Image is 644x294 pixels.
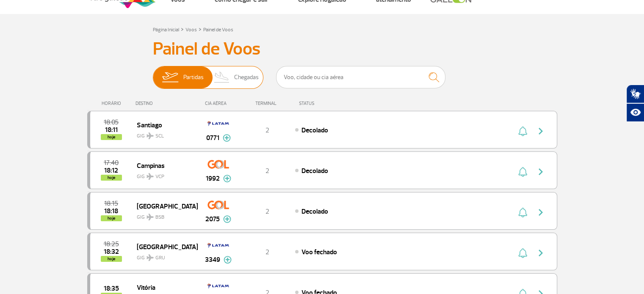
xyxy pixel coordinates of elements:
[137,119,191,130] span: Santiago
[210,66,235,88] img: slider-desembarque
[137,241,191,252] span: [GEOGRAPHIC_DATA]
[101,215,122,221] span: hoje
[518,248,527,258] img: sino-painel-voo.svg
[223,215,231,223] img: mais-info-painel-voo.svg
[90,101,136,106] div: HORÁRIO
[104,119,119,125] span: 2025-09-24 18:05:00
[104,168,118,173] span: 2025-09-24 18:12:26
[265,207,269,216] span: 2
[536,248,546,258] img: seta-direita-painel-voo.svg
[301,207,328,216] span: Decolado
[626,103,644,122] button: Abrir recursos assistivos.
[301,248,337,256] span: Voo fechado
[137,250,191,262] span: GIG
[104,201,118,206] span: 2025-09-24 18:15:00
[146,214,154,220] img: destiny_airplane.svg
[276,66,445,88] input: Voo, cidade ou cia aérea
[146,173,154,180] img: destiny_airplane.svg
[234,66,259,88] span: Chegadas
[301,126,328,135] span: Decolado
[135,101,197,106] div: DESTINO
[104,249,119,255] span: 2025-09-24 18:32:56
[223,175,231,182] img: mais-info-painel-voo.svg
[101,256,122,262] span: hoje
[155,214,164,221] span: BSB
[157,66,183,88] img: slider-embarque
[104,160,119,166] span: 2025-09-24 17:40:00
[153,38,492,60] h3: Painel de Voos
[101,134,122,140] span: hoje
[104,241,119,247] span: 2025-09-24 18:25:00
[137,201,191,212] span: [GEOGRAPHIC_DATA]
[206,133,219,143] span: 0771
[137,209,191,221] span: GIG
[536,167,546,177] img: seta-direita-painel-voo.svg
[536,207,546,217] img: seta-direita-painel-voo.svg
[626,85,644,103] button: Abrir tradutor de língua de sinais.
[146,132,154,139] img: destiny_airplane.svg
[104,208,118,214] span: 2025-09-24 18:18:39
[265,248,269,256] span: 2
[137,168,191,181] span: GIG
[137,128,191,140] span: GIG
[518,126,527,136] img: sino-painel-voo.svg
[199,24,202,34] a: >
[205,255,220,265] span: 3349
[155,132,164,140] span: SCL
[155,173,164,181] span: VCP
[206,173,220,184] span: 1992
[224,256,232,264] img: mais-info-painel-voo.svg
[518,207,527,217] img: sino-painel-voo.svg
[185,27,197,33] a: Voos
[105,127,118,133] span: 2025-09-24 18:11:20
[153,27,179,33] a: Página Inicial
[518,167,527,177] img: sino-painel-voo.svg
[626,85,644,122] div: Plugin de acessibilidade da Hand Talk.
[137,160,191,171] span: Campinas
[181,24,184,34] a: >
[301,167,328,175] span: Decolado
[223,134,231,142] img: mais-info-painel-voo.svg
[295,101,364,106] div: STATUS
[183,66,204,88] span: Partidas
[146,254,154,261] img: destiny_airplane.svg
[240,101,295,106] div: TERMINAL
[197,101,240,106] div: CIA AÉREA
[205,214,220,224] span: 2075
[155,254,165,262] span: GRU
[101,175,122,181] span: hoje
[203,27,233,33] a: Painel de Voos
[137,282,191,293] span: Vitória
[265,167,269,175] span: 2
[536,126,546,136] img: seta-direita-painel-voo.svg
[265,126,269,135] span: 2
[104,286,119,291] span: 2025-09-24 18:35:00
